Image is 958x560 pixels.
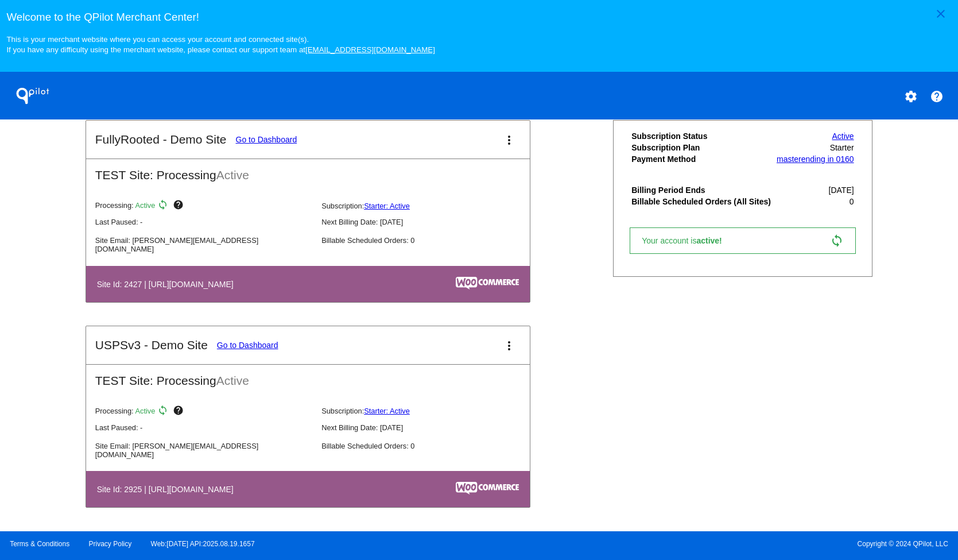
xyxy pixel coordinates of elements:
img: c53aa0e5-ae75-48aa-9bee-956650975ee5 [456,482,519,495]
a: masterending in 0160 [777,155,854,164]
span: Copyright © 2024 QPilot, LLC [489,540,948,548]
a: Active [832,132,854,141]
a: Your account isactive! sync [630,227,855,254]
th: Subscription Status [631,131,774,141]
p: Billable Scheduled Orders: 0 [321,442,538,450]
p: Next Billing Date: [DATE] [321,423,538,432]
mat-icon: sync [157,405,171,419]
mat-icon: more_vert [502,339,516,353]
p: Site Email: [PERSON_NAME][EMAIL_ADDRESS][DOMAIN_NAME] [95,442,312,459]
a: Starter: Active [364,202,410,210]
span: active! [696,236,727,245]
th: Payment Method [631,154,774,164]
span: Active [135,202,156,210]
p: Next Billing Date: [DATE] [321,218,538,226]
small: This is your merchant website where you can access your account and connected site(s). If you hav... [6,35,435,54]
p: Subscription: [321,202,538,210]
th: Subscription Plan [631,142,774,153]
img: c53aa0e5-ae75-48aa-9bee-956650975ee5 [456,277,519,289]
span: Active [216,374,249,387]
h3: Welcome to the QPilot Merchant Center! [6,11,951,24]
span: Your account is [642,236,734,245]
h4: Site Id: 2427 | [URL][DOMAIN_NAME] [97,280,239,289]
p: Site Email: [PERSON_NAME][EMAIL_ADDRESS][DOMAIN_NAME] [95,236,312,253]
mat-icon: close [934,7,948,21]
h4: Site Id: 2925 | [URL][DOMAIN_NAME] [97,485,239,494]
p: Billable Scheduled Orders: 0 [321,236,538,245]
mat-icon: help [173,199,187,213]
span: [DATE] [829,186,854,195]
span: 0 [850,197,854,206]
h2: TEST Site: Processing [86,159,530,182]
p: Last Paused: - [95,423,312,432]
th: Billing Period Ends [631,185,774,195]
p: Processing: [95,199,312,213]
h2: USPSv3 - Demo Site [95,338,208,352]
span: master [777,155,801,164]
p: Processing: [95,405,312,419]
mat-icon: help [930,90,944,103]
mat-icon: more_vert [502,133,516,147]
p: Subscription: [321,407,538,415]
a: Privacy Policy [89,540,132,548]
p: Last Paused: - [95,218,312,226]
mat-icon: settings [904,90,918,103]
th: Billable Scheduled Orders (All Sites) [631,196,774,207]
a: Go to Dashboard [236,135,297,144]
span: Active [216,168,249,181]
a: [EMAIL_ADDRESS][DOMAIN_NAME] [305,45,435,54]
a: Starter: Active [364,407,410,415]
h2: FullyRooted - Demo Site [95,133,227,146]
span: Starter [830,143,854,152]
h1: QPilot [10,84,56,107]
mat-icon: sync [157,199,171,213]
a: Go to Dashboard [217,341,278,350]
span: Active [135,407,156,415]
a: Web:[DATE] API:2025.08.19.1657 [151,540,255,548]
a: Terms & Conditions [10,540,69,548]
mat-icon: sync [830,234,844,248]
h2: TEST Site: Processing [86,365,530,388]
mat-icon: help [173,405,187,419]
